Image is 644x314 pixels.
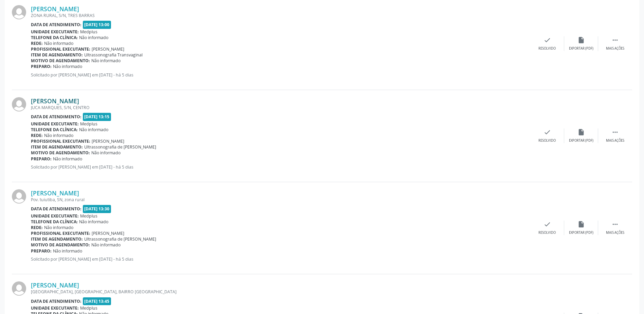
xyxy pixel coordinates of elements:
[84,236,156,242] span: Ultrassonografia de [PERSON_NAME]
[31,281,79,289] a: [PERSON_NAME]
[31,156,52,162] b: Preparo:
[31,22,81,28] b: Data de atendimento:
[84,144,156,150] span: Ultrassonografia de [PERSON_NAME]
[12,281,26,296] img: img
[31,58,90,64] b: Motivo de agendamento:
[606,46,624,51] div: Mais ações
[83,113,111,121] span: [DATE] 13:15
[31,189,79,197] a: [PERSON_NAME]
[544,36,551,44] i: check
[31,305,79,311] b: Unidade executante:
[31,40,43,46] b: Rede:
[91,58,121,64] span: Não informado
[31,144,83,150] b: Item de agendamento:
[611,36,619,44] i: 
[569,230,593,235] div: Exportar (PDF)
[569,138,593,143] div: Exportar (PDF)
[44,133,73,138] span: Não informado
[12,189,26,204] img: img
[31,105,530,110] div: JUCA MARQUES, S/N, CENTRO
[91,242,121,248] span: Não informado
[538,230,556,235] div: Resolvido
[53,64,82,69] span: Não informado
[31,5,79,13] a: [PERSON_NAME]
[31,114,81,120] b: Data de atendimento:
[12,97,26,111] img: img
[606,230,624,235] div: Mais ações
[92,46,124,52] span: [PERSON_NAME]
[31,248,52,254] b: Preparo:
[80,29,97,35] span: Medplus
[12,5,26,19] img: img
[31,225,43,230] b: Rede:
[80,213,97,219] span: Medplus
[31,164,530,170] p: Solicitado por [PERSON_NAME] em [DATE] - há 5 dias
[44,40,73,46] span: Não informado
[31,230,90,236] b: Profissional executante:
[84,52,143,58] span: Ultrassonografia Transvaginal
[31,197,530,203] div: Pov. tuiutiba, SN, zona rural
[83,297,111,305] span: [DATE] 13:45
[31,242,90,248] b: Motivo de agendamento:
[31,289,530,295] div: [GEOGRAPHIC_DATA], [GEOGRAPHIC_DATA], BAIRRO [GEOGRAPHIC_DATA]
[569,46,593,51] div: Exportar (PDF)
[31,72,530,78] p: Solicitado por [PERSON_NAME] em [DATE] - há 5 dias
[53,248,82,254] span: Não informado
[31,35,78,40] b: Telefone da clínica:
[31,213,79,219] b: Unidade executante:
[31,52,83,58] b: Item de agendamento:
[577,221,585,228] i: insert_drive_file
[83,205,111,213] span: [DATE] 13:30
[31,236,83,242] b: Item de agendamento:
[31,206,81,212] b: Data de atendimento:
[31,138,90,144] b: Profissional executante:
[31,150,90,156] b: Motivo de agendamento:
[606,138,624,143] div: Mais ações
[91,150,121,156] span: Não informado
[577,36,585,44] i: insert_drive_file
[31,127,78,133] b: Telefone da clínica:
[92,230,124,236] span: [PERSON_NAME]
[544,221,551,228] i: check
[611,221,619,228] i: 
[80,121,97,127] span: Medplus
[31,298,81,304] b: Data de atendimento:
[79,127,108,133] span: Não informado
[31,46,90,52] b: Profissional executante:
[31,13,530,18] div: ZONA RURAL, S/N, TRES BARRAS
[92,138,124,144] span: [PERSON_NAME]
[83,21,111,29] span: [DATE] 13:00
[31,97,79,105] a: [PERSON_NAME]
[611,128,619,136] i: 
[31,256,530,262] p: Solicitado por [PERSON_NAME] em [DATE] - há 5 dias
[53,156,82,162] span: Não informado
[31,219,78,225] b: Telefone da clínica:
[79,35,108,40] span: Não informado
[44,225,73,230] span: Não informado
[31,121,79,127] b: Unidade executante:
[538,138,556,143] div: Resolvido
[31,64,52,69] b: Preparo:
[79,219,108,225] span: Não informado
[577,128,585,136] i: insert_drive_file
[544,128,551,136] i: check
[31,133,43,138] b: Rede:
[31,29,79,35] b: Unidade executante:
[538,46,556,51] div: Resolvido
[80,305,97,311] span: Medplus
